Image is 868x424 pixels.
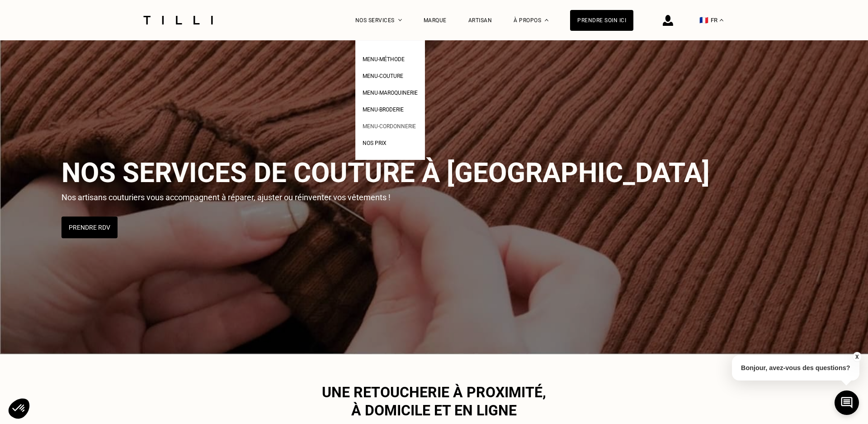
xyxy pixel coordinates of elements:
[852,352,861,362] button: X
[663,15,673,26] img: icône connexion
[424,17,447,24] a: Marque
[351,402,517,419] span: à domicile et en ligne
[363,106,404,113] span: Menu-broderie
[363,137,387,147] a: Nos prix
[363,73,403,79] span: Menu-couture
[363,120,416,130] a: Menu-cordonnerie
[545,19,548,21] img: Menu déroulant à propos
[699,16,708,24] span: 🇫🇷
[140,16,216,24] img: Logo du service de couturière Tilli
[61,157,710,189] span: Nos services de couture à [GEOGRAPHIC_DATA]
[363,140,387,146] span: Nos prix
[732,355,859,381] p: Bonjour, avez-vous des questions?
[468,17,492,24] a: Artisan
[398,19,402,21] img: Menu déroulant
[363,104,404,113] a: Menu-broderie
[363,87,418,96] a: Menu-maroquinerie
[61,193,396,202] p: Nos artisans couturiers vous accompagnent à réparer, ajuster ou réinventer vos vêtements !
[570,10,633,31] a: Prendre soin ici
[720,19,723,21] img: menu déroulant
[363,123,416,130] span: Menu-cordonnerie
[61,217,118,238] button: Prendre RDV
[363,53,405,63] a: Menu-méthode
[363,56,405,63] span: Menu-méthode
[363,90,418,96] span: Menu-maroquinerie
[322,384,546,401] span: Une retoucherie à proximité,
[363,70,403,80] a: Menu-couture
